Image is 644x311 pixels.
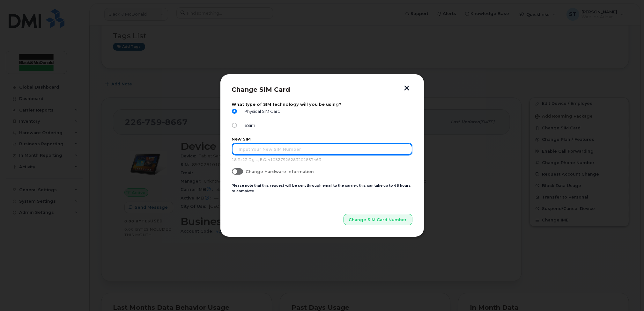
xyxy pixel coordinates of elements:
[232,109,237,114] input: Physical SIM Card
[349,217,407,223] span: Change SIM Card Number
[232,183,411,193] small: Please note that this request will be sent through email to the carrier, this can take up to 48 h...
[246,169,314,174] span: Change Hardware Information
[232,143,412,155] input: Input Your New SIM Number
[242,123,255,128] span: eSim
[232,102,412,107] label: What type of SIM technology will you be using?
[232,157,412,163] p: 18 To 22 Digits, E.G. 410327925283202837463
[232,137,412,141] label: New SIM
[232,168,237,173] input: Change Hardware Information
[232,123,237,128] input: eSim
[232,86,290,93] span: Change SIM Card
[242,109,281,114] span: Physical SIM Card
[344,214,412,225] button: Change SIM Card Number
